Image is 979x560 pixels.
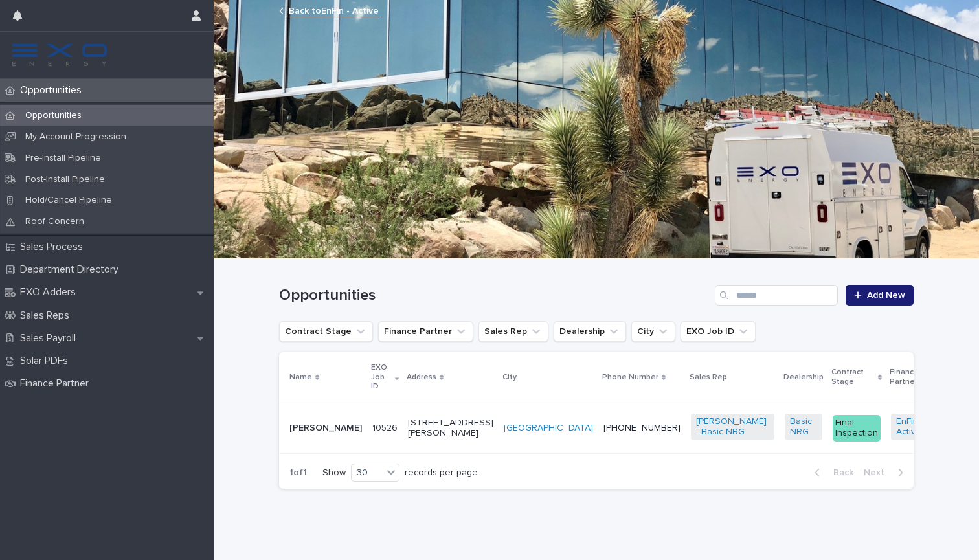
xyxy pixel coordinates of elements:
[289,423,362,434] p: [PERSON_NAME]
[15,377,99,390] p: Finance Partner
[352,466,383,480] div: 30
[602,370,658,385] p: Phone Number
[15,110,92,121] p: Opportunities
[279,321,373,342] button: Contract Stage
[833,415,881,442] div: Final Inspection
[15,263,129,276] p: Department Directory
[896,416,924,438] a: EnFin - Active
[681,321,756,342] button: EXO Job ID
[783,370,824,385] p: Dealership
[279,457,317,489] p: 1 of 1
[322,467,346,478] p: Show
[372,420,400,434] p: 10526
[15,174,115,185] p: Post-Install Pipeline
[408,418,493,440] p: [STREET_ADDRESS][PERSON_NAME]
[15,153,111,164] p: Pre-Install Pipeline
[371,361,392,394] p: EXO Job ID
[690,370,727,385] p: Sales Rep
[831,365,875,389] p: Contract Stage
[15,241,93,253] p: Sales Process
[10,42,109,68] img: FKS5r6ZBThi8E5hshIGi
[15,355,78,367] p: Solar PDFs
[867,291,905,300] span: Add New
[15,195,122,206] p: Hold/Cancel Pipeline
[478,321,548,342] button: Sales Rep
[804,467,859,478] button: Back
[696,416,769,438] a: [PERSON_NAME] - Basic NRG
[864,468,892,477] span: Next
[289,3,379,17] a: Back toEnFin - Active
[15,131,137,142] p: My Account Progression
[502,370,517,385] p: City
[890,365,930,389] p: Finance Partner
[554,321,626,342] button: Dealership
[603,423,681,432] a: [PHONE_NUMBER]
[378,321,473,342] button: Finance Partner
[715,285,838,306] input: Search
[631,321,675,342] button: City
[790,416,817,438] a: Basic NRG
[279,286,710,305] h1: Opportunities
[407,370,436,385] p: Address
[15,332,86,344] p: Sales Payroll
[859,467,914,478] button: Next
[15,84,92,96] p: Opportunities
[15,286,86,298] p: EXO Adders
[826,468,853,477] span: Back
[846,285,914,306] a: Add New
[15,309,80,322] p: Sales Reps
[15,216,95,227] p: Roof Concern
[504,423,593,434] a: [GEOGRAPHIC_DATA]
[289,370,312,385] p: Name
[405,467,478,478] p: records per page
